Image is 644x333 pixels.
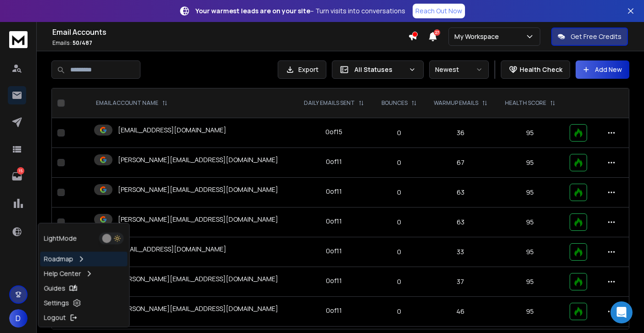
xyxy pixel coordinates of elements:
td: 95 [496,237,564,267]
td: 95 [496,148,564,178]
p: Settings [44,299,69,308]
div: 0 of 11 [326,157,342,166]
td: 67 [425,148,496,178]
button: Newest [429,60,489,79]
p: [EMAIL_ADDRESS][DOMAIN_NAME] [118,245,226,254]
p: [PERSON_NAME][EMAIL_ADDRESS][DOMAIN_NAME] [118,215,278,224]
button: Export [278,60,326,79]
p: DAILY EMAILS SENT [304,99,355,107]
p: BOUNCES [381,99,408,107]
button: D [9,309,28,328]
a: Reach Out Now [413,4,465,18]
p: Logout [44,313,66,322]
h1: Email Accounts [52,27,408,38]
div: 0 of 11 [326,187,342,196]
p: Reach Out Now [415,6,462,16]
p: Help Center [44,269,81,278]
a: Help Center [40,267,128,281]
td: 95 [496,297,564,327]
td: 95 [496,118,564,148]
span: 50 / 487 [73,39,92,47]
p: 0 [379,277,420,286]
p: [EMAIL_ADDRESS][DOMAIN_NAME] [118,126,226,135]
p: Get Free Credits [571,32,622,41]
p: All Statuses [354,65,405,74]
td: 95 [496,267,564,297]
p: 0 [379,158,420,167]
p: [PERSON_NAME][EMAIL_ADDRESS][DOMAIN_NAME] [118,274,278,284]
p: [PERSON_NAME][EMAIL_ADDRESS][DOMAIN_NAME] [118,185,278,194]
button: Add New [576,60,629,79]
p: HEALTH SCORE [505,99,546,107]
strong: Your warmest leads are on your site [196,6,310,15]
td: 33 [425,237,496,267]
a: Roadmap [40,252,128,267]
td: 46 [425,297,496,327]
p: 0 [379,307,420,316]
div: 0 of 11 [326,246,342,256]
p: 15 [17,167,24,175]
p: Guides [44,284,66,293]
span: 27 [434,29,440,36]
p: Roadmap [44,255,73,264]
td: 95 [496,178,564,207]
p: 0 [379,128,420,137]
div: 0 of 11 [326,217,342,226]
button: Get Free Credits [551,27,628,46]
p: My Workspace [454,32,503,41]
td: 63 [425,207,496,237]
p: [PERSON_NAME][EMAIL_ADDRESS][DOMAIN_NAME] [118,304,278,313]
p: Health Check [520,65,562,74]
p: 0 [379,188,420,197]
div: Open Intercom Messenger [610,301,633,323]
p: Emails : [52,39,408,47]
p: Light Mode [44,234,77,243]
td: 37 [425,267,496,297]
p: [PERSON_NAME][EMAIL_ADDRESS][DOMAIN_NAME] [118,155,278,164]
p: WARMUP EMAILS [434,99,478,107]
p: 0 [379,218,420,227]
td: 36 [425,118,496,148]
a: Guides [40,281,128,296]
td: 63 [425,178,496,207]
p: – Turn visits into conversations [196,6,405,16]
button: Health Check [501,60,570,79]
td: 95 [496,207,564,237]
div: 0 of 11 [326,306,342,315]
div: 0 of 11 [326,276,342,285]
div: EMAIL ACCOUNT NAME [96,99,168,107]
div: 0 of 15 [325,127,342,136]
a: Settings [40,296,128,311]
img: logo [9,31,28,48]
a: 15 [8,167,26,186]
p: 0 [379,247,420,257]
